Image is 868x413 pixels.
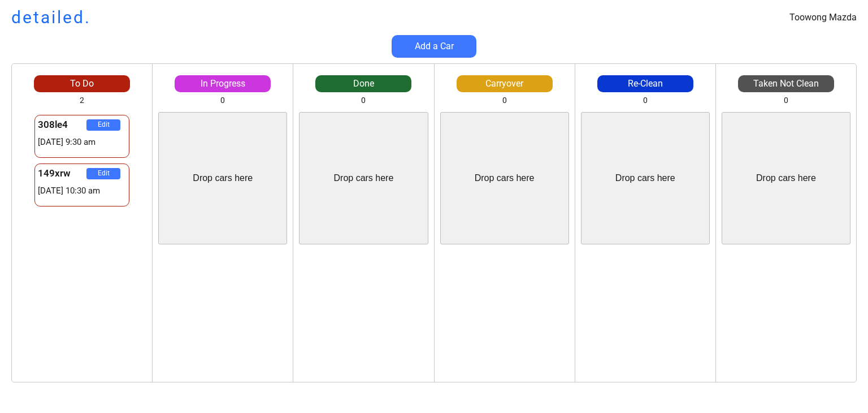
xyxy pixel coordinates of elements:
[175,78,271,90] div: In Progress
[615,172,675,184] div: Drop cars here
[38,167,87,180] div: 149xrw
[86,119,120,131] button: Edit
[784,95,788,106] div: 0
[34,78,130,90] div: To Do
[11,6,91,29] h1: detailed.
[457,78,553,90] div: Carryover
[334,172,394,184] div: Drop cars here
[361,95,366,106] div: 0
[38,118,87,132] div: 308le4
[756,172,816,184] div: Drop cars here
[597,78,693,90] div: Re-Clean
[38,185,127,197] div: [DATE] 10:30 am
[738,78,834,90] div: Taken Not Clean
[220,95,225,106] div: 0
[315,78,411,90] div: Done
[86,168,120,179] button: Edit
[502,95,507,106] div: 0
[80,95,84,106] div: 2
[193,172,253,184] div: Drop cars here
[789,11,857,24] div: Toowong Mazda
[643,95,648,106] div: 0
[38,136,127,148] div: [DATE] 9:30 am
[392,35,476,58] button: Add a Car
[475,172,535,184] div: Drop cars here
